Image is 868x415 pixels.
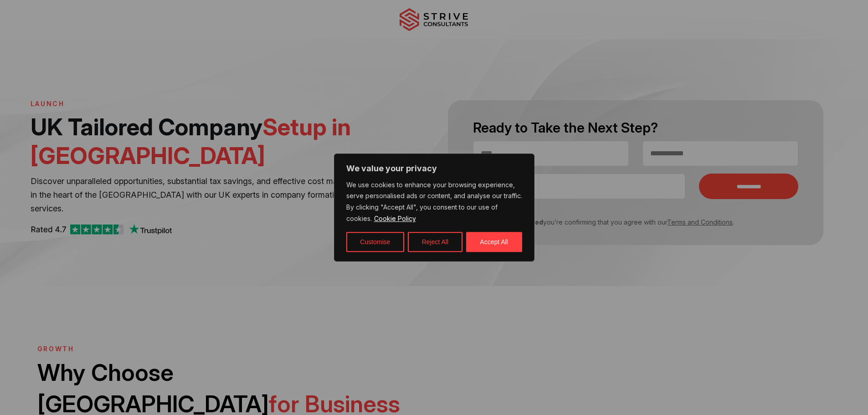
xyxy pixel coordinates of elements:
p: We value your privacy [346,163,522,174]
button: Customise [346,232,404,252]
button: Accept All [466,232,522,252]
div: We value your privacy [334,154,534,262]
a: Cookie Policy [374,214,416,223]
button: Reject All [408,232,462,252]
p: We use cookies to enhance your browsing experience, serve personalised ads or content, and analys... [346,179,522,225]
